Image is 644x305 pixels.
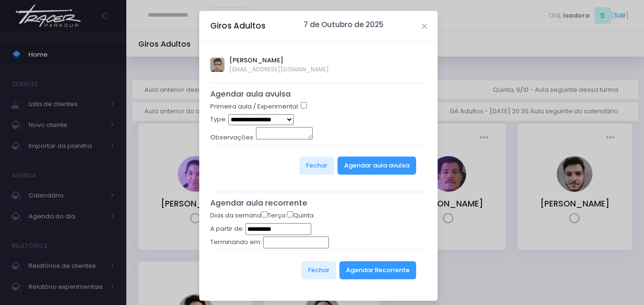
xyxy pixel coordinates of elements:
[210,211,427,290] form: Dias da semana
[210,224,244,234] label: A partir de:
[287,211,293,217] input: Quinta
[229,56,329,65] span: [PERSON_NAME]
[299,157,334,175] button: Fechar
[210,20,266,32] h5: Giros Adultos
[304,20,384,29] h6: 7 de Outubro de 2025
[210,198,427,208] h5: Agendar aula recorrente
[210,89,427,99] h5: Agendar aula avulsa
[301,261,336,279] button: Fechar
[337,157,416,175] button: Agendar aula avulsa
[210,102,299,111] label: Primeira aula / Experimental:
[261,211,286,220] label: Terça
[229,65,329,74] span: [EMAIL_ADDRESS][DOMAIN_NAME]
[287,211,314,220] label: Quinta
[261,211,267,217] input: Terça
[339,261,416,279] button: Agendar Recorrente
[210,133,255,142] label: Observações:
[210,115,227,124] label: Type:
[422,24,427,29] button: Close
[210,237,262,247] label: Terminando em:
